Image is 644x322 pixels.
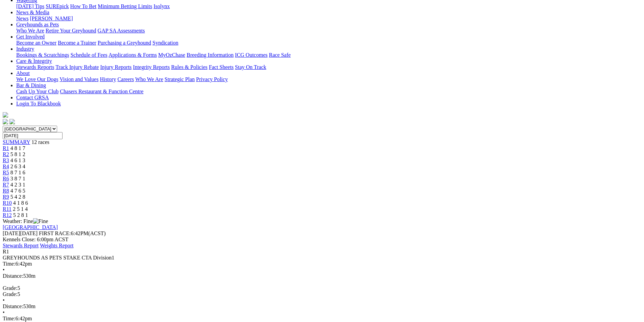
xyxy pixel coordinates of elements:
a: Care & Integrity [16,58,52,64]
a: R5 [3,170,9,175]
a: ICG Outcomes [235,52,267,58]
div: Greyhounds as Pets [16,28,641,34]
a: Weights Report [40,243,74,248]
a: Isolynx [153,3,170,9]
a: Careers [117,76,134,82]
span: [DATE] [3,230,20,236]
a: Greyhounds as Pets [16,22,59,27]
a: About [16,70,30,76]
a: R3 [3,157,9,163]
a: [PERSON_NAME] [30,16,73,21]
a: [DATE] Tips [16,3,44,9]
span: Time: [3,316,16,321]
div: GREYHOUNDS AS PETS STAKE CTA Division1 [3,255,641,261]
span: 5 8 1 2 [10,151,25,157]
a: We Love Our Dogs [16,76,58,82]
img: facebook.svg [3,119,8,124]
span: [DATE] [3,230,38,236]
span: 5 4 2 8 [10,194,25,200]
span: • [3,297,5,303]
span: Time: [3,261,16,267]
a: R2 [3,151,9,157]
a: News [16,16,28,21]
a: Stewards Report [3,243,39,248]
input: Select date [3,132,63,139]
span: 2 6 3 4 [10,164,25,169]
span: Distance: [3,273,23,279]
a: How To Bet [70,3,97,9]
div: 5 [3,285,641,291]
a: MyOzChase [158,52,185,58]
a: Privacy Policy [196,76,228,82]
a: R10 [3,200,12,206]
span: R9 [3,194,9,200]
a: Minimum Betting Limits [98,3,152,9]
a: R12 [3,212,12,218]
a: Industry [16,46,34,52]
span: R6 [3,176,9,181]
a: Vision and Values [59,76,98,82]
a: Applications & Forms [109,52,157,58]
span: FIRST RACE: [39,230,71,236]
div: Industry [16,52,641,58]
div: 5 [3,291,641,297]
a: R1 [3,145,9,151]
a: History [100,76,116,82]
div: Care & Integrity [16,64,641,70]
div: Get Involved [16,40,641,46]
div: 6:42pm [3,316,641,322]
span: 12 races [31,139,49,145]
a: Who We Are [16,28,44,33]
a: GAP SA Assessments [98,28,145,33]
a: Strategic Plan [165,76,195,82]
span: Distance: [3,303,23,309]
a: Who We Are [135,76,163,82]
div: News & Media [16,16,641,22]
a: News & Media [16,9,49,15]
a: Fact Sheets [209,64,234,70]
a: Schedule of Fees [70,52,107,58]
a: R11 [3,206,11,212]
a: SUREpick [46,3,69,9]
span: • [3,309,5,315]
span: 4 6 1 3 [10,157,25,163]
span: 5 2 8 1 [13,212,28,218]
span: 4 8 1 7 [10,145,25,151]
a: Stay On Track [235,64,266,70]
a: Become a Trainer [58,40,96,46]
a: Login To Blackbook [16,101,61,106]
a: R7 [3,182,9,188]
span: 3 8 7 1 [10,176,25,181]
a: Race Safe [269,52,290,58]
a: Rules & Policies [171,64,208,70]
img: Fine [33,218,48,224]
a: Get Involved [16,34,45,40]
div: Kennels Close: 6:00pm ACST [3,237,641,243]
a: Bar & Dining [16,82,46,88]
div: Wagering [16,3,641,9]
span: 4 1 8 6 [13,200,28,206]
a: Stewards Reports [16,64,54,70]
img: logo-grsa-white.png [3,112,8,118]
span: • [3,267,5,273]
a: Chasers Restaurant & Function Centre [60,89,143,94]
a: Injury Reports [100,64,132,70]
a: R4 [3,164,9,169]
a: Integrity Reports [133,64,170,70]
a: SUMMARY [3,139,30,145]
span: R1 [3,249,9,254]
a: Syndication [152,40,178,46]
span: 8 7 1 6 [10,170,25,175]
span: 6:42PM(ACST) [39,230,106,236]
span: 4 2 3 1 [10,182,25,188]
